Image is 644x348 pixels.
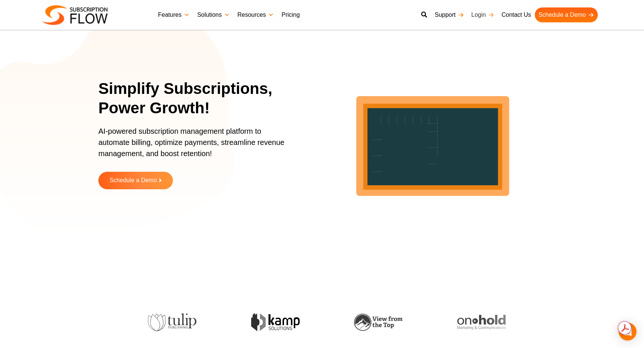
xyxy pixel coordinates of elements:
a: Resources [234,7,278,22]
h1: Simplify Subscriptions, Power Growth! [98,79,302,118]
a: Login [468,7,498,22]
img: Subscriptionflow [42,5,108,25]
img: kamp-solution [250,313,299,331]
a: Schedule a Demo [535,7,598,22]
a: Features [154,7,193,22]
img: tulip-publishing [147,313,195,331]
img: onhold-marketing [456,315,505,330]
a: Pricing [278,7,303,22]
a: Support [431,7,467,22]
p: AI-powered subscription management platform to automate billing, optimize payments, streamline re... [98,126,292,167]
a: Contact Us [498,7,535,22]
a: Schedule a Demo [98,172,173,189]
span: Schedule a Demo [110,177,157,184]
img: view-from-the-top [353,314,401,331]
a: Solutions [193,7,234,22]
